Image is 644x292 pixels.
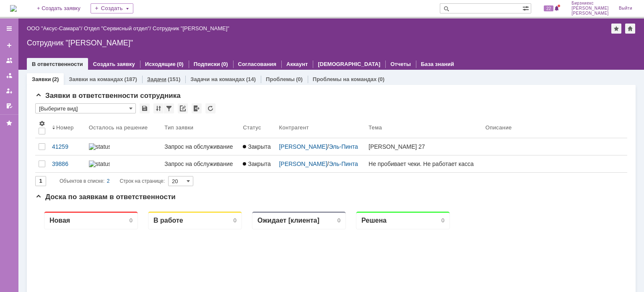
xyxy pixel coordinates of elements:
div: Сохранить вид [140,103,150,113]
div: Сотрудник "[PERSON_NAME]" [153,25,229,32]
div: Добавить в избранное [611,24,621,34]
a: Проблемы [266,76,295,82]
a: Закрыта [239,155,275,172]
a: Эль-Пинта [329,160,358,167]
a: statusbar-100 (1).png [86,138,161,155]
span: Объектов в списке: [60,178,104,184]
div: Контрагент [279,124,309,131]
div: Экспорт списка [192,103,202,113]
div: 41259 [52,143,82,150]
div: (0) [378,76,384,82]
div: Обновлять список [205,103,216,113]
div: / [84,25,153,32]
div: 0 [302,13,305,19]
div: (2) [52,76,59,82]
a: Заявки в моей ответственности [3,69,16,82]
span: Заявки в ответственности сотрудника [35,92,181,100]
a: Закрыта [239,138,275,155]
span: Закрыта [243,143,270,150]
div: Тема [369,124,382,131]
div: Сотрудник "[PERSON_NAME]" [27,39,636,47]
div: 39886 [52,160,82,167]
div: Тип заявки [164,124,193,131]
div: / [279,160,362,167]
a: 39886 [49,155,86,172]
div: 2 [107,176,110,186]
a: [PERSON_NAME] [279,143,327,150]
div: Описание [486,124,512,131]
div: Создать [91,3,133,13]
div: 0 [198,13,201,19]
a: [PERSON_NAME] 27 [365,138,482,155]
div: (0) [177,61,184,67]
div: Статус [243,124,261,131]
a: Мои согласования [3,99,16,113]
div: Новая [14,12,35,20]
a: Заявки на командах [3,54,16,67]
div: [PERSON_NAME] 27 [369,143,479,150]
div: Осталось на решение [89,124,148,131]
th: Тип заявки [161,117,239,138]
div: (0) [296,76,303,82]
span: Бирзниекс [571,1,609,6]
img: logo [10,5,17,12]
img: statusbar-100 (1).png [89,160,110,167]
a: 41259 [49,138,86,155]
span: Настройки [39,120,45,127]
a: Отдел "Сервисный отдел" [84,25,150,32]
div: В работе [118,12,148,20]
span: Закрыта [243,160,270,167]
div: Запрос на обслуживание [164,143,236,150]
a: Аккаунт [286,61,308,67]
th: Тема [365,117,482,138]
a: Запрос на обслуживание [161,138,239,155]
div: Запрос на обслуживание [164,160,236,167]
a: Подписки [194,61,220,67]
img: statusbar-100 (1).png [89,143,110,150]
th: Контрагент [275,117,365,138]
a: Перейти на домашнюю страницу [10,5,17,12]
span: Расширенный поиск [522,4,531,12]
a: ООО "Аксус-Самара" [27,25,81,32]
div: Скопировать ссылку на список [178,103,188,113]
div: (151) [168,76,180,82]
i: Строк на странице: [60,176,165,186]
a: Отчеты [390,61,411,67]
div: Фильтрация... [164,103,174,113]
a: Согласования [238,61,277,67]
div: (187) [124,76,137,82]
a: Мои заявки [3,84,16,97]
a: В ответственности [32,61,83,67]
div: Ожидает [клиента] [222,12,284,20]
a: statusbar-100 (1).png [86,155,161,172]
a: Заявки [32,76,51,82]
a: Задачи [147,76,166,82]
a: Создать заявку [93,61,135,67]
div: Сделать домашней страницей [625,24,635,34]
div: / [27,25,84,32]
div: / [279,143,362,150]
th: Статус [239,117,275,138]
div: Сортировка... [153,103,164,113]
div: 0 [94,13,97,19]
a: Исходящие [145,61,176,67]
span: 22 [544,5,553,11]
div: (0) [221,61,228,67]
a: Создать заявку [3,39,16,52]
a: [PERSON_NAME] [279,160,327,167]
span: Доска по заявкам в ответственности [35,193,176,201]
span: [PERSON_NAME] [571,6,609,11]
div: 0 [406,13,409,19]
a: [DEMOGRAPHIC_DATA] [318,61,380,67]
th: Осталось на решение [86,117,161,138]
a: Не пробивает чеки. Не работает касса [365,155,482,172]
th: Номер [49,117,86,138]
a: Запрос на обслуживание [161,155,239,172]
div: Решена [326,12,351,20]
div: Не пробивает чеки. Не работает касса [369,160,479,167]
div: (14) [246,76,256,82]
a: Заявки на командах [69,76,123,82]
div: Номер [56,124,74,131]
a: Проблемы на командах [313,76,377,82]
a: Эль-Пинта [329,143,358,150]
